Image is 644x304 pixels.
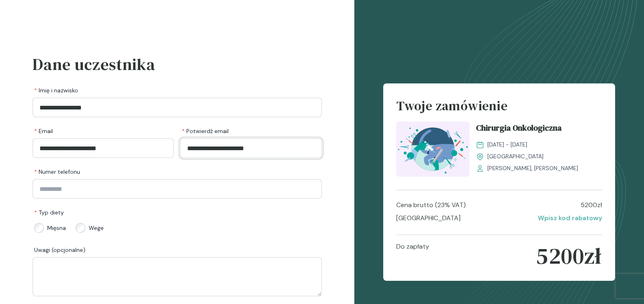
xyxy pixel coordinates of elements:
img: ZpbL5h5LeNNTxNpI_ChiruOnko_T.svg [396,122,469,177]
h4: Twoje zamówienie [396,96,602,122]
span: Imię i nazwisko [34,86,78,94]
span: [PERSON_NAME], [PERSON_NAME] [487,164,578,173]
span: Numer telefonu [34,168,80,176]
span: Potwierdź email [182,127,229,135]
span: Uwagi (opcjonalne) [34,246,85,254]
p: 5200 zł [581,200,602,210]
p: [GEOGRAPHIC_DATA] [396,213,461,223]
span: Email [34,127,53,135]
p: 5200 zł [536,242,602,270]
span: Typ diety [34,208,64,217]
span: Wege [89,224,104,232]
span: [GEOGRAPHIC_DATA] [487,152,544,161]
input: Email [33,138,174,158]
a: Chirurgia Onkologiczna [476,122,602,137]
p: Cena brutto (23% VAT) [396,200,466,210]
h3: Dane uczestnika [33,52,322,77]
span: [DATE] - [DATE] [487,140,527,149]
p: Wpisz kod rabatowy [538,213,602,223]
input: Wege [76,223,85,233]
input: Potwierdź email [180,138,321,158]
input: Mięsna [34,223,44,233]
span: Chirurgia Onkologiczna [476,122,562,137]
span: Mięsna [47,224,66,232]
p: Do zapłaty [396,242,429,270]
input: Numer telefonu [33,179,322,199]
input: Imię i nazwisko [33,98,322,117]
